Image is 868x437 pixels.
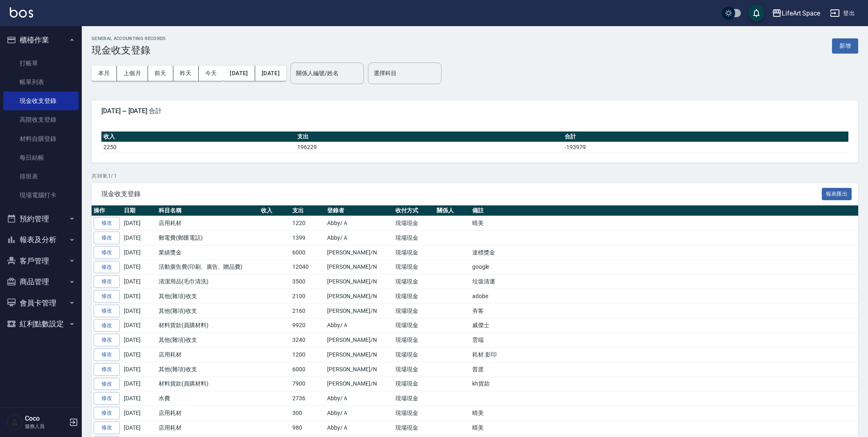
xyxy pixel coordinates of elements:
td: 其他(雜項)收支 [157,303,259,318]
a: 修改 [94,305,120,317]
a: 材料自購登錄 [3,129,79,148]
td: 其他(雜項)收支 [157,289,259,304]
a: 修改 [94,392,120,405]
a: 打帳單 [3,54,79,73]
td: Abby/Ａ [325,420,393,435]
button: 報表及分析 [3,229,79,250]
a: 修改 [94,421,120,434]
td: [DATE] [122,231,157,245]
td: 2160 [290,303,325,318]
a: 修改 [94,407,120,419]
td: [DATE] [122,420,157,435]
td: [DATE] [122,216,157,231]
td: 980 [290,420,325,435]
td: 材料貨款(員購材料) [157,318,259,333]
td: [PERSON_NAME]/N [325,303,393,318]
button: 紅利點數設定 [3,313,79,334]
td: 夯客 [470,303,858,318]
th: 合計 [563,132,848,142]
td: 普渡 [470,362,858,377]
p: 服務人員 [25,423,67,430]
button: save [748,5,765,21]
td: 耗材.影印 [470,348,858,362]
td: 現場現金 [393,318,435,333]
td: 雲端 [470,333,858,348]
td: 其他(雜項)收支 [157,333,259,348]
td: 水費 [157,391,259,406]
button: 報表匯出 [822,188,852,201]
span: [DATE] ~ [DATE] 合計 [101,107,848,115]
td: 196229 [295,142,563,152]
td: 6000 [290,245,325,260]
a: 報表匯出 [822,190,852,197]
th: 收入 [101,132,295,142]
td: 2100 [290,289,325,304]
td: 業績獎金 [157,245,259,260]
th: 關係人 [435,205,470,216]
td: 1200 [290,348,325,362]
a: 修改 [94,275,120,288]
td: google [470,260,858,274]
td: 現場現金 [393,333,435,348]
td: 現場現金 [393,216,435,231]
button: 今天 [199,66,224,81]
button: 本月 [92,66,117,81]
td: 現場現金 [393,362,435,377]
td: 材料貨款(員購材料) [157,377,259,391]
td: 店用耗材 [157,216,259,231]
td: 活動廣告費(印刷、廣告、贈品費) [157,260,259,274]
button: 昨天 [173,66,199,81]
td: 3500 [290,274,325,289]
td: [DATE] [122,260,157,274]
td: 現場現金 [393,231,435,245]
div: LifeArt Space [782,8,820,18]
td: kh貨款 [470,377,858,391]
a: 每日結帳 [3,148,79,167]
td: 6000 [290,362,325,377]
a: 修改 [94,363,120,376]
td: 威傑士 [470,318,858,333]
td: 現場現金 [393,391,435,406]
td: [PERSON_NAME]/N [325,377,393,391]
a: 現金收支登錄 [3,91,79,110]
a: 高階收支登錄 [3,110,79,129]
button: [DATE] [223,66,255,81]
a: 新增 [832,42,858,49]
td: 晴美 [470,406,858,421]
td: 12040 [290,260,325,274]
td: Abby/Ａ [325,406,393,421]
td: [DATE] [122,318,157,333]
td: Abby/Ａ [325,231,393,245]
h5: Coco [25,415,67,423]
td: [PERSON_NAME]/N [325,333,393,348]
td: [DATE] [122,391,157,406]
p: 共 38 筆, 1 / 1 [92,172,858,180]
th: 操作 [92,205,122,216]
td: Abby/Ａ [325,216,393,231]
button: LifeArt Space [769,5,823,22]
th: 收入 [259,205,290,216]
th: 支出 [295,132,563,142]
td: 店用耗材 [157,348,259,362]
td: [DATE] [122,274,157,289]
td: 晴美 [470,420,858,435]
td: [DATE] [122,348,157,362]
button: 商品管理 [3,271,79,292]
button: 預約管理 [3,208,79,230]
button: 會員卡管理 [3,292,79,314]
button: 客戶管理 [3,250,79,272]
td: 1220 [290,216,325,231]
td: 晴美 [470,216,858,231]
td: 3240 [290,333,325,348]
span: 現金收支登錄 [101,190,822,198]
td: 現場現金 [393,377,435,391]
td: [PERSON_NAME]/N [325,348,393,362]
a: 修改 [94,261,120,274]
td: [PERSON_NAME]/N [325,289,393,304]
td: 7900 [290,377,325,391]
a: 現場電腦打卡 [3,186,79,205]
button: [DATE] [255,66,286,81]
th: 支出 [290,205,325,216]
a: 修改 [94,378,120,390]
td: Abby/Ａ [325,391,393,406]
